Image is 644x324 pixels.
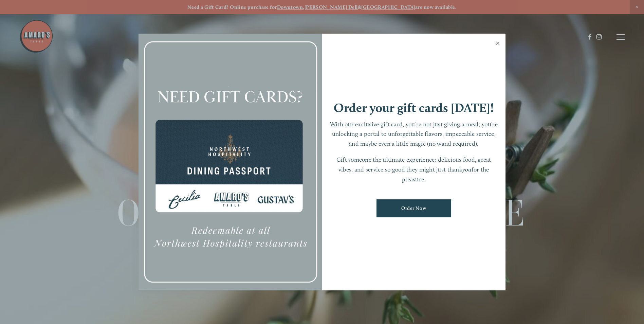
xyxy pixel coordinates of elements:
[491,35,504,54] a: Close
[329,120,499,149] p: With our exclusive gift card, you’re not just giving a meal; you’re unlocking a portal to unforge...
[376,199,451,217] a: Order Now
[334,102,494,114] h1: Order your gift cards [DATE]!
[462,166,472,173] em: you
[329,155,499,184] p: Gift someone the ultimate experience: delicious food, great vibes, and service so good they might...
